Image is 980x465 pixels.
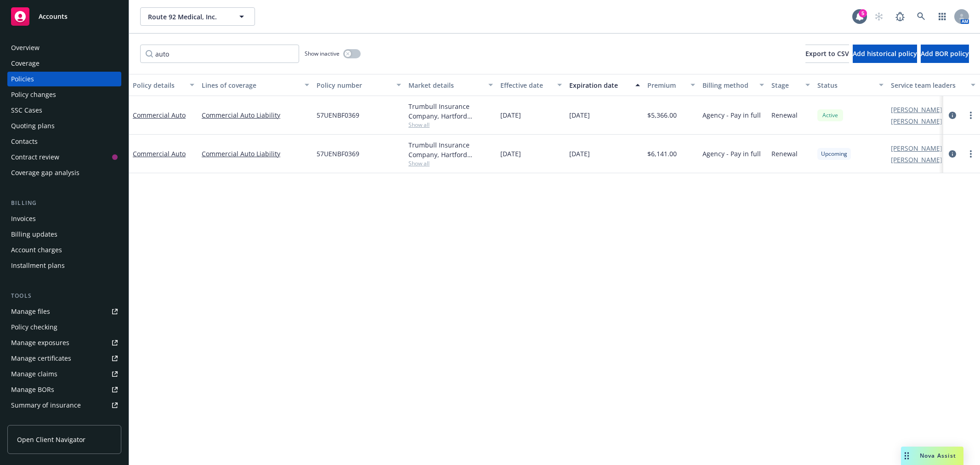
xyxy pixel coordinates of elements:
a: Search [912,7,930,26]
div: Manage BORs [11,382,54,397]
span: Show all [408,121,493,129]
div: Status [817,80,873,90]
button: Premium [644,74,699,96]
button: Policy details [129,74,198,96]
button: Status [814,74,887,96]
a: [PERSON_NAME] [891,143,942,153]
div: Drag to move [901,447,912,465]
a: Commercial Auto Liability [202,149,309,159]
a: Report a Bug [891,7,909,26]
a: SSC Cases [7,103,121,118]
div: Manage exposures [11,335,69,350]
a: Commercial Auto [133,111,186,119]
a: [PERSON_NAME] [891,105,942,114]
span: [DATE] [569,149,590,159]
a: Manage certificates [7,351,121,366]
div: Policies [11,72,34,86]
span: $5,366.00 [647,110,677,120]
a: Coverage [7,56,121,71]
div: Manage certificates [11,351,71,366]
span: Renewal [771,110,798,120]
button: Market details [405,74,497,96]
div: Installment plans [11,258,65,273]
div: Contacts [11,134,38,149]
a: Manage claims [7,367,121,381]
div: Quoting plans [11,119,55,133]
div: 5 [859,9,867,17]
a: Contract review [7,150,121,164]
a: Summary of insurance [7,398,121,413]
span: Renewal [771,149,798,159]
span: Agency - Pay in full [702,149,761,159]
div: Coverage gap analysis [11,165,79,180]
a: more [965,148,976,159]
button: Export to CSV [805,45,849,63]
button: Policy number [313,74,405,96]
a: Account charges [7,243,121,257]
span: [DATE] [500,110,521,120]
a: Accounts [7,4,121,29]
span: 57UENBF0369 [317,110,359,120]
span: Add historical policy [853,49,917,58]
a: Overview [7,40,121,55]
span: [DATE] [569,110,590,120]
button: Add historical policy [853,45,917,63]
button: Stage [768,74,814,96]
div: Premium [647,80,685,90]
span: Show inactive [305,50,340,57]
div: Invoices [11,211,36,226]
span: [DATE] [500,149,521,159]
a: Coverage gap analysis [7,165,121,180]
a: Installment plans [7,258,121,273]
div: Coverage [11,56,40,71]
input: Filter by keyword... [140,45,299,63]
button: Effective date [497,74,566,96]
a: [PERSON_NAME] [891,155,942,164]
span: Accounts [39,13,68,20]
a: Policies [7,72,121,86]
a: Policy changes [7,87,121,102]
a: Commercial Auto [133,149,186,158]
a: Manage exposures [7,335,121,350]
div: Tools [7,291,121,301]
a: Contacts [7,134,121,149]
div: Trumbull Insurance Company, Hartford Insurance Group [408,140,493,159]
div: Policy details [133,80,184,90]
div: Market details [408,80,483,90]
div: Billing updates [11,227,57,242]
button: Expiration date [566,74,644,96]
div: Expiration date [569,80,630,90]
span: Nova Assist [920,452,956,459]
div: Overview [11,40,40,55]
button: Lines of coverage [198,74,313,96]
div: SSC Cases [11,103,42,118]
span: Active [821,111,839,119]
a: Switch app [933,7,952,26]
a: [PERSON_NAME] [891,116,942,126]
div: Billing method [702,80,754,90]
span: Show all [408,159,493,167]
a: more [965,110,976,121]
div: Trumbull Insurance Company, Hartford Insurance Group [408,102,493,121]
span: Route 92 Medical, Inc. [148,12,227,22]
div: Stage [771,80,800,90]
div: Policy changes [11,87,56,102]
div: Billing [7,198,121,208]
a: Start snowing [870,7,888,26]
a: Invoices [7,211,121,226]
span: Agency - Pay in full [702,110,761,120]
a: Policy checking [7,320,121,335]
div: Manage files [11,304,50,319]
div: Service team leaders [891,80,965,90]
span: Export to CSV [805,49,849,58]
button: Billing method [699,74,768,96]
span: Upcoming [821,150,847,158]
a: Commercial Auto Liability [202,110,309,120]
div: Lines of coverage [202,80,299,90]
button: Service team leaders [887,74,979,96]
div: Manage claims [11,367,57,381]
div: Account charges [11,243,62,257]
div: Policy number [317,80,391,90]
span: $6,141.00 [647,149,677,159]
